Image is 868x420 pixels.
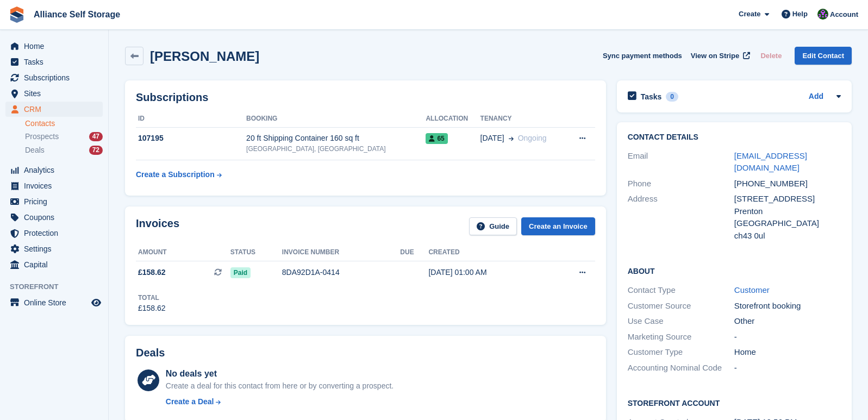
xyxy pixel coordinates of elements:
[246,133,426,144] div: 20 ft Shipping Container 160 sq ft
[166,396,214,408] div: Create a Deal
[628,178,734,190] div: Phone
[426,110,480,128] th: Allocation
[5,39,103,54] a: menu
[734,331,841,343] div: -
[246,144,426,154] div: [GEOGRAPHIC_DATA], [GEOGRAPHIC_DATA]
[400,244,428,261] th: Due
[480,133,504,144] span: [DATE]
[230,267,251,278] span: Paid
[5,210,103,225] a: menu
[5,225,103,241] a: menu
[691,51,739,61] span: View on Stripe
[734,230,841,242] div: ch43 0ul
[282,244,401,261] th: Invoice number
[24,194,89,209] span: Pricing
[89,132,103,141] div: 47
[25,131,59,142] span: Prospects
[734,193,841,205] div: [STREET_ADDRESS]
[5,295,103,310] a: menu
[628,315,734,328] div: Use Case
[136,165,222,185] a: Create a Subscription
[24,54,89,70] span: Tasks
[5,162,103,178] a: menu
[792,9,808,20] span: Help
[795,47,852,65] a: Edit Contact
[282,267,401,278] div: 8DA92D1A-0414
[24,241,89,256] span: Settings
[24,257,89,272] span: Capital
[5,54,103,70] a: menu
[480,110,566,128] th: Tenancy
[628,265,841,276] h2: About
[734,217,841,230] div: [GEOGRAPHIC_DATA]
[734,151,807,173] a: [EMAIL_ADDRESS][DOMAIN_NAME]
[628,346,734,359] div: Customer Type
[90,296,103,309] a: Preview store
[5,86,103,101] a: menu
[734,285,770,294] a: Customer
[24,225,89,241] span: Protection
[24,102,89,117] span: CRM
[734,315,841,328] div: Other
[24,210,89,225] span: Coupons
[518,134,547,142] span: Ongoing
[5,194,103,209] a: menu
[24,86,89,101] span: Sites
[138,303,166,314] div: £158.62
[9,7,25,23] img: stora-icon-8386f47178a22dfd0bd8f6a31ec36ba5ce8667c1dd55bd0f319d3a0aa187defe.svg
[628,300,734,312] div: Customer Source
[5,102,103,117] a: menu
[138,267,166,278] span: £158.62
[734,362,841,374] div: -
[628,284,734,297] div: Contact Type
[426,133,447,144] span: 65
[809,91,823,103] a: Add
[166,367,394,380] div: No deals yet
[734,346,841,359] div: Home
[5,257,103,272] a: menu
[628,331,734,343] div: Marketing Source
[428,244,548,261] th: Created
[756,47,786,65] button: Delete
[734,205,841,218] div: Prenton
[628,397,841,408] h2: Storefront Account
[29,5,124,23] a: Alliance Self Storage
[666,92,678,102] div: 0
[89,146,103,155] div: 72
[136,347,165,359] h2: Deals
[136,110,246,128] th: ID
[628,362,734,374] div: Accounting Nominal Code
[641,92,662,102] h2: Tasks
[628,133,841,142] h2: Contact Details
[136,217,179,235] h2: Invoices
[24,178,89,193] span: Invoices
[5,178,103,193] a: menu
[603,47,682,65] button: Sync payment methods
[521,217,595,235] a: Create an Invoice
[830,9,858,20] span: Account
[817,9,828,20] img: Romilly Norton
[469,217,517,235] a: Guide
[10,281,108,292] span: Storefront
[136,244,230,261] th: Amount
[25,145,45,155] span: Deals
[136,91,595,104] h2: Subscriptions
[734,300,841,312] div: Storefront booking
[150,49,259,64] h2: [PERSON_NAME]
[5,70,103,85] a: menu
[428,267,548,278] div: [DATE] 01:00 AM
[628,150,734,174] div: Email
[138,293,166,303] div: Total
[739,9,760,20] span: Create
[246,110,426,128] th: Booking
[628,193,734,242] div: Address
[166,380,394,392] div: Create a deal for this contact from here or by converting a prospect.
[25,145,103,156] a: Deals 72
[25,118,103,129] a: Contacts
[166,396,394,408] a: Create a Deal
[734,178,841,190] div: [PHONE_NUMBER]
[136,133,246,144] div: 107195
[686,47,752,65] a: View on Stripe
[24,162,89,178] span: Analytics
[24,70,89,85] span: Subscriptions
